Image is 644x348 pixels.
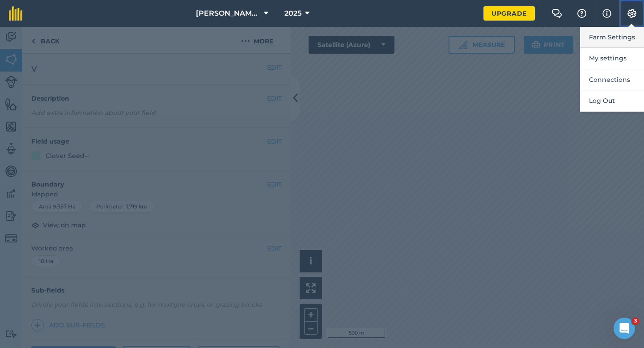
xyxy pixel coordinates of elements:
img: A question mark icon [576,9,587,18]
button: My settings [580,48,644,69]
iframe: Intercom live chat [614,318,635,339]
button: Farm Settings [580,27,644,48]
span: [PERSON_NAME] & Sons [196,8,260,19]
button: Connections [580,69,644,90]
button: Log Out [580,90,644,111]
img: Two speech bubbles overlapping with the left bubble in the forefront [551,9,562,18]
a: Upgrade [483,6,535,21]
img: A cog icon [627,9,637,18]
span: 3 [632,318,639,325]
span: 2025 [284,8,301,19]
img: svg+xml;base64,PHN2ZyB4bWxucz0iaHR0cDovL3d3dy53My5vcmcvMjAwMC9zdmciIHdpZHRoPSIxNyIgaGVpZ2h0PSIxNy... [602,8,611,19]
img: fieldmargin Logo [9,6,22,21]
